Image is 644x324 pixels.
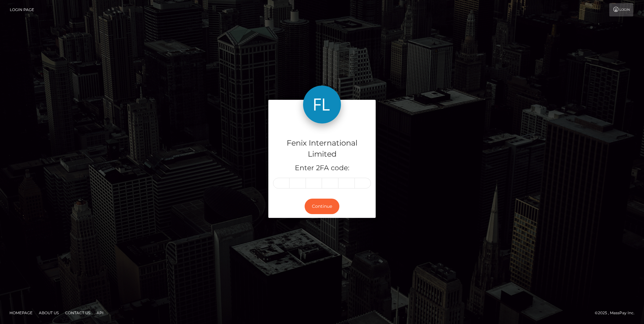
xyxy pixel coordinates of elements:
a: Login Page [10,3,34,16]
a: Homepage [7,308,35,318]
a: About Us [36,308,61,318]
button: Continue [305,199,339,214]
h5: Enter 2FA code: [273,163,371,173]
a: API [94,308,106,318]
a: Login [609,3,633,16]
img: Fenix International Limited [303,86,341,123]
a: Contact Us [63,308,93,318]
h4: Fenix International Limited [273,138,371,160]
div: © 2025 , MassPay Inc. [595,309,639,316]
